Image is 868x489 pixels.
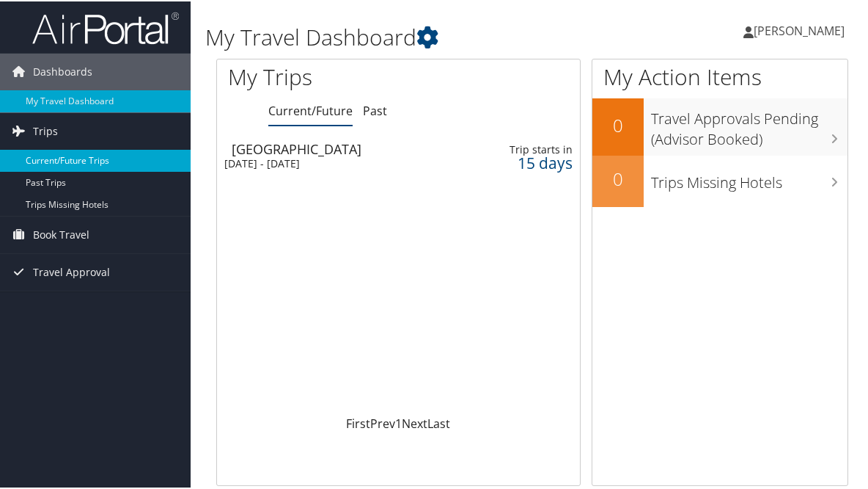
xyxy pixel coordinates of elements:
div: 15 days [490,155,573,168]
a: Last [427,414,450,430]
span: Travel Approval [33,253,110,289]
img: airportal-logo.png [32,10,179,44]
h3: Travel Approvals Pending (Advisor Booked) [651,100,847,148]
a: 0Trips Missing Hotels [592,154,847,206]
div: Trip starts in [490,142,573,155]
a: 1 [395,414,402,430]
h1: My Trips [228,60,418,91]
div: [DATE] - [DATE] [224,156,439,169]
a: Past [363,101,387,117]
a: 0Travel Approvals Pending (Advisor Booked) [592,97,847,153]
a: Prev [370,414,395,430]
h2: 0 [592,112,644,137]
span: Dashboards [33,52,92,89]
h1: My Travel Dashboard [205,21,641,51]
h2: 0 [592,165,644,190]
h1: My Action Items [592,60,847,91]
a: Next [402,414,427,430]
a: Current/Future [268,101,353,117]
h3: Trips Missing Hotels [651,164,847,192]
span: Book Travel [33,215,89,252]
a: First [346,414,370,430]
span: [PERSON_NAME] [754,21,845,37]
div: [GEOGRAPHIC_DATA] [232,141,446,154]
span: Trips [33,112,58,148]
a: [PERSON_NAME] [743,7,859,51]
